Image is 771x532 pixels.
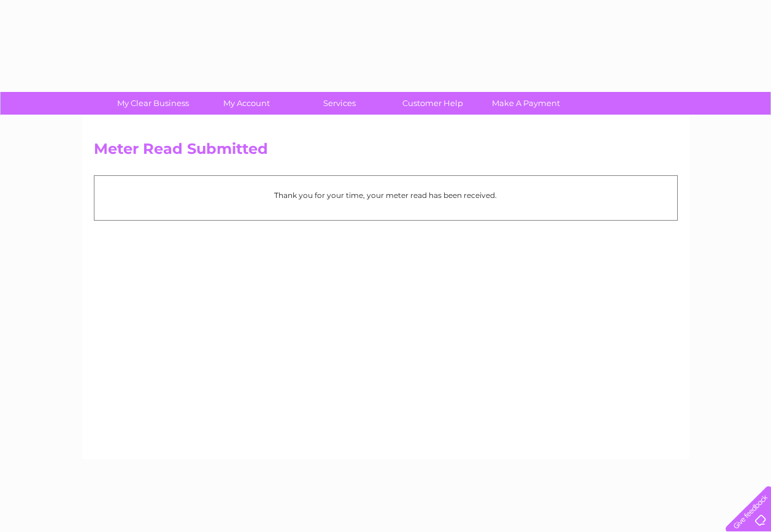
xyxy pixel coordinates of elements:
[289,92,390,115] a: Services
[101,189,671,201] p: Thank you for your time, your meter read has been received.
[475,92,577,115] a: Make A Payment
[94,140,678,164] h2: Meter Read Submitted
[196,92,297,115] a: My Account
[382,92,483,115] a: Customer Help
[102,92,204,115] a: My Clear Business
